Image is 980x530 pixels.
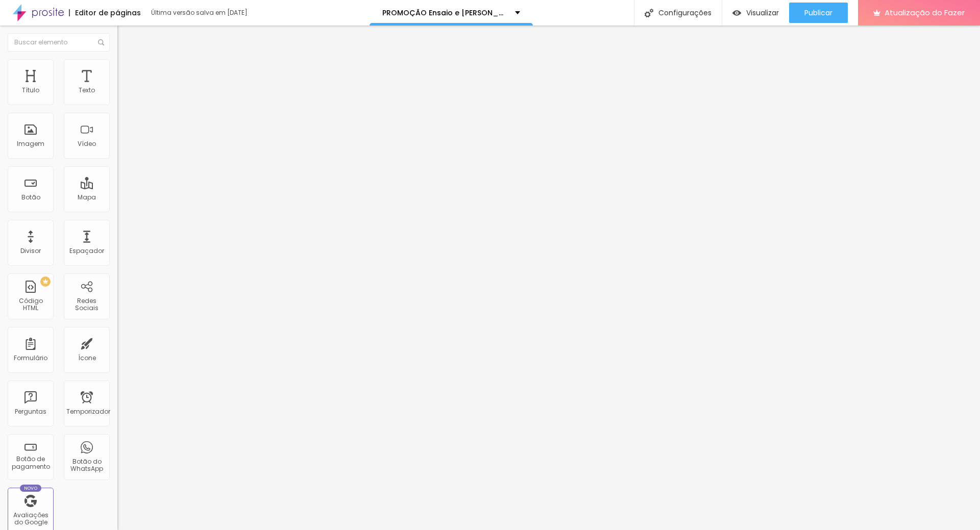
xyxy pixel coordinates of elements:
font: Espaçador [69,246,104,255]
font: Atualização do Fazer [885,7,965,18]
font: Texto [79,86,95,94]
font: Divisor [20,246,41,255]
iframe: Editor [117,26,980,530]
font: Configurações [658,8,712,18]
font: Vídeo [78,139,96,148]
img: Ícone [98,39,104,45]
font: Avaliações do Google [13,511,48,526]
img: view-1.svg [732,9,741,17]
font: Botão do WhatsApp [70,457,103,473]
button: Visualizar [722,3,789,23]
font: Temporizador [66,407,110,416]
font: Botão de pagamento [12,455,50,470]
font: Última versão salva em [DATE] [151,8,248,17]
font: Novo [24,485,38,491]
input: Buscar elemento [8,33,110,52]
font: Visualizar [746,8,779,18]
font: Mapa [78,193,96,201]
font: PROMOÇÃO Ensaio e [PERSON_NAME] Sensual [382,8,553,18]
img: Ícone [645,9,653,17]
font: Editor de páginas [75,8,141,18]
font: Título [22,86,39,94]
font: Botão [21,193,40,201]
font: Formulário [14,354,47,362]
font: Imagem [17,139,44,148]
button: Publicar [789,3,848,23]
font: Redes Sociais [75,296,99,312]
font: Ícone [78,354,96,362]
font: Perguntas [15,407,46,416]
font: Publicar [804,8,832,18]
font: Código HTML [19,296,43,312]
